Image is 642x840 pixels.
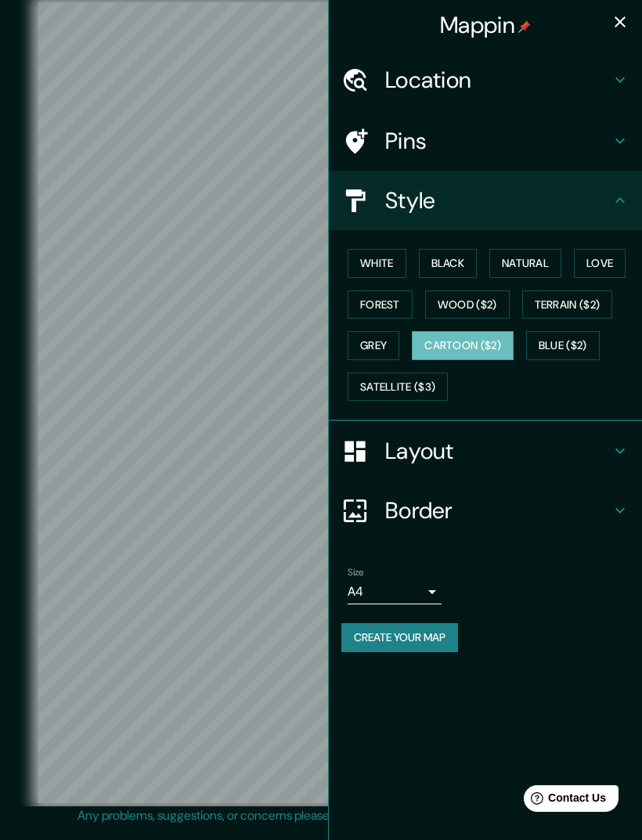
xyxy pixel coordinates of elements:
[341,623,458,652] button: Create your map
[329,481,642,540] div: Border
[518,20,531,33] img: pin-icon.png
[489,249,561,278] button: Natural
[385,496,611,525] h4: Border
[348,579,442,604] div: A4
[329,421,642,481] div: Layout
[348,249,406,278] button: White
[503,779,625,823] iframe: Help widget launcher
[78,806,559,825] p: Any problems, suggestions, or concerns please email .
[348,373,448,402] button: Satellite ($3)
[329,171,642,230] div: Style
[385,186,611,215] h4: Style
[419,249,478,278] button: Black
[440,11,531,39] h4: Mappin
[385,127,611,155] h4: Pins
[348,566,364,579] label: Size
[348,290,413,319] button: Forest
[385,437,611,465] h4: Layout
[526,331,600,360] button: Blue ($2)
[522,290,613,319] button: Terrain ($2)
[412,331,514,360] button: Cartoon ($2)
[574,249,626,278] button: Love
[385,66,611,94] h4: Location
[329,50,642,110] div: Location
[38,2,604,803] canvas: Map
[329,111,642,171] div: Pins
[425,290,510,319] button: Wood ($2)
[348,331,399,360] button: Grey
